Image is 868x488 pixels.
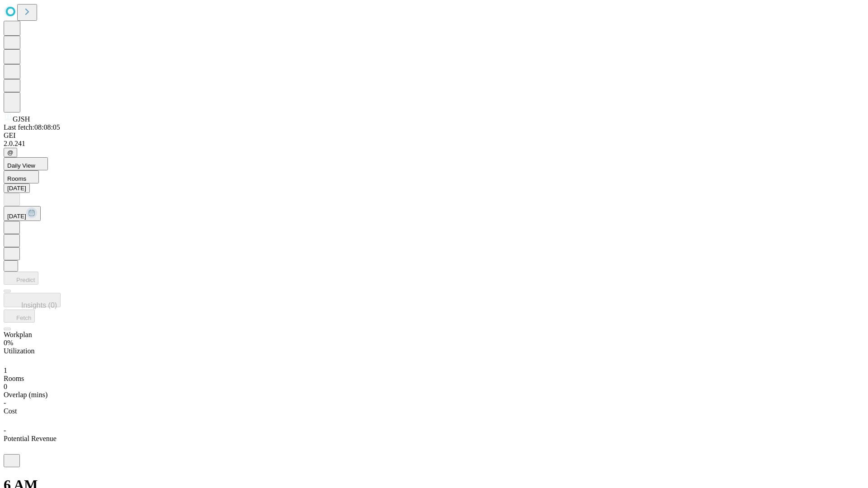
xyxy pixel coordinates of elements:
span: Insights (0) [21,301,57,309]
span: Workplan [4,331,32,338]
span: 0 [4,383,7,390]
span: Rooms [7,175,26,182]
span: Last fetch: 08:08:05 [4,123,60,131]
div: GEI [4,131,864,140]
button: Rooms [4,170,39,183]
button: [DATE] [4,206,41,221]
button: [DATE] [4,183,30,193]
button: Predict [4,272,38,285]
span: GJSH [13,115,30,123]
span: - [4,427,6,434]
span: Overlap (mins) [4,391,47,399]
span: [DATE] [7,213,26,220]
span: 1 [4,366,7,374]
span: Potential Revenue [4,435,57,442]
button: Daily View [4,157,48,170]
span: Rooms [4,375,24,382]
button: @ [4,148,17,157]
span: 0% [4,339,13,347]
button: Fetch [4,310,35,323]
span: Cost [4,407,17,415]
span: Utilization [4,347,34,355]
span: Daily View [7,162,35,169]
button: Insights (0) [4,293,61,307]
span: @ [7,149,14,156]
div: 2.0.241 [4,140,864,148]
span: - [4,399,6,407]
